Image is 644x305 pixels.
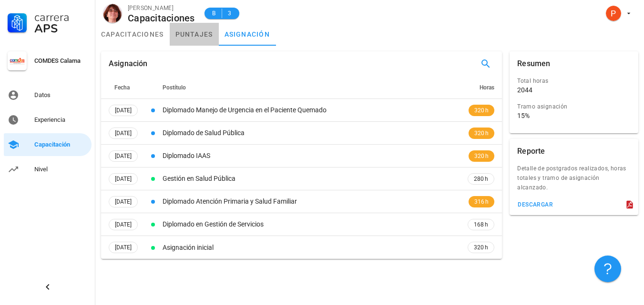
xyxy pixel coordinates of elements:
[474,197,489,207] span: 316 h
[163,151,458,161] div: Diplomado IAAS
[115,197,132,207] span: [DATE]
[115,242,132,253] span: [DATE]
[517,102,623,111] div: Tramo asignación
[95,23,170,46] a: capacitaciones
[474,128,489,138] span: 320 h
[115,128,132,138] span: [DATE]
[460,76,502,99] th: Horas
[115,105,132,116] span: [DATE]
[517,51,550,76] div: Resumen
[163,128,458,138] div: Diplomado de Salud Pública
[34,57,88,65] div: COMDES Calama
[34,91,88,99] div: Datos
[517,111,530,120] div: 15%
[219,23,276,46] a: asignación
[34,11,88,23] div: Carrera
[115,151,132,161] span: [DATE]
[163,84,186,91] span: Postítulo
[34,166,88,173] div: Nivel
[163,174,458,184] div: Gestión en Salud Pública
[163,197,458,207] div: Diplomado Atención Primaria y Salud Familiar
[115,219,132,230] span: [DATE]
[34,23,88,34] div: APS
[34,116,88,124] div: Experiencia
[517,139,545,164] div: Reporte
[170,23,219,46] a: puntajes
[4,133,92,156] a: Capacitación
[128,13,195,23] div: Capacitaciones
[606,6,621,21] div: avatar
[4,108,92,131] a: Experiencia
[4,84,92,107] a: Datos
[4,158,92,181] a: Nivel
[517,76,623,86] div: Total horas
[474,243,488,252] span: 320 h
[101,76,145,99] th: Fecha
[161,76,460,99] th: Postítulo
[510,164,638,198] div: Detalle de postgrados realizados, horas totales y tramo de asignación alcanzado.
[163,243,458,253] div: Asignación inicial
[474,106,489,115] span: 320 h
[128,3,195,13] div: [PERSON_NAME]
[210,9,218,18] span: B
[103,4,122,23] div: avatar
[34,141,88,148] div: Capacitación
[474,174,488,184] span: 280 h
[480,84,494,91] span: Horas
[517,201,553,208] div: descargar
[114,84,130,91] span: Fecha
[163,105,458,115] div: Diplomado Manejo de Urgencia en el Paciente Quemado
[474,220,488,229] span: 168 h
[163,219,458,229] div: Diplomado en Gestión de Servicios
[109,51,148,76] div: Asignación
[513,198,557,211] button: descargar
[517,86,532,94] div: 2044
[226,9,234,18] span: 3
[474,151,489,161] span: 320 h
[115,174,132,184] span: [DATE]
